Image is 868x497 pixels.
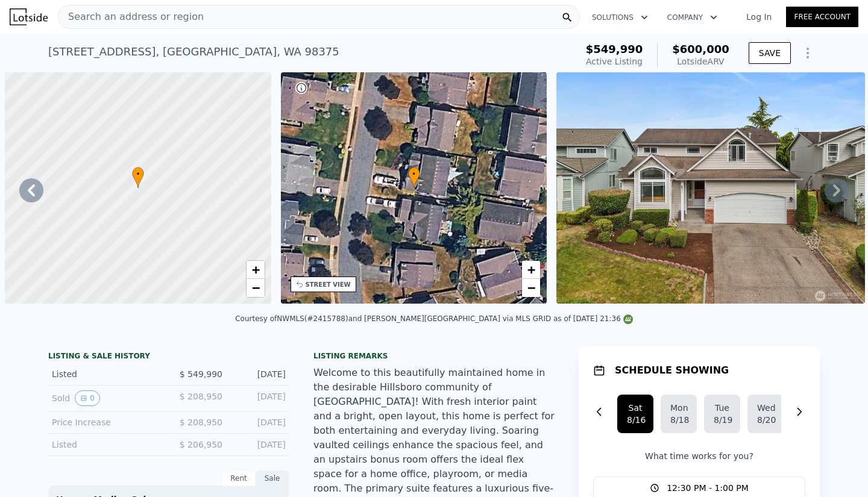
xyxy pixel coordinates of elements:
div: Sold [52,390,159,406]
span: $ 208,950 [180,417,222,427]
p: What time works for you? [593,450,805,462]
img: Sale: 167330988 Parcel: 100774007 [556,72,865,304]
button: Show Options [796,41,820,65]
a: Zoom out [522,279,540,297]
div: Mon [670,402,687,414]
span: − [527,280,535,295]
div: Price Increase [52,416,159,428]
div: 8/20 [757,414,774,426]
div: [DATE] [232,390,286,406]
button: Sat8/16 [617,395,653,433]
div: Lotside ARV [672,55,729,67]
span: + [251,262,259,277]
div: [DATE] [232,439,286,451]
button: Solutions [582,7,658,28]
span: + [527,262,535,277]
div: [STREET_ADDRESS] , [GEOGRAPHIC_DATA] , WA 98375 [48,43,339,60]
span: 12:30 PM - 1:00 PM [667,482,749,494]
div: 8/16 [627,414,644,426]
h1: SCHEDULE SHOWING [615,363,729,378]
div: 8/18 [670,414,687,426]
div: Listed [52,439,159,451]
span: • [408,169,420,180]
a: Free Account [786,7,858,27]
button: Wed8/20 [747,395,784,433]
span: $600,000 [672,43,729,55]
div: Listing remarks [313,351,555,361]
div: Sale [256,470,289,486]
img: Lotside [10,8,48,25]
button: Mon8/18 [661,395,697,433]
div: 8/19 [714,414,731,426]
span: $ 206,950 [180,440,222,449]
button: View historical data [75,390,100,406]
span: − [251,280,259,295]
button: Tue8/19 [704,395,740,433]
span: Search an address or region [58,10,204,24]
span: Active Listing [586,57,643,66]
div: Rent [222,470,256,486]
div: Courtesy of NWMLS (#2415788) and [PERSON_NAME][GEOGRAPHIC_DATA] via MLS GRID as of [DATE] 21:36 [235,314,633,323]
button: Company [658,7,727,28]
a: Log In [732,11,786,23]
div: Listed [52,368,159,380]
button: SAVE [749,42,791,64]
div: STREET VIEW [306,280,351,289]
img: NWMLS Logo [623,314,633,324]
div: Sat [627,402,644,414]
a: Zoom in [522,261,540,279]
span: $ 208,950 [180,392,222,401]
div: Tue [714,402,731,414]
a: Zoom out [247,279,265,297]
span: $549,990 [586,43,643,55]
div: LISTING & SALE HISTORY [48,351,289,363]
div: • [408,167,420,188]
div: Wed [757,402,774,414]
div: [DATE] [232,416,286,428]
div: • [132,167,144,188]
span: $ 549,990 [180,369,222,379]
a: Zoom in [247,261,265,279]
span: • [132,169,144,180]
div: [DATE] [232,368,286,380]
